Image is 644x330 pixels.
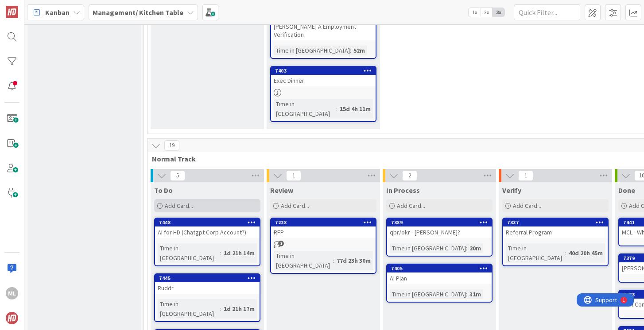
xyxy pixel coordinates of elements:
span: 19 [164,140,179,151]
div: AI Plan [387,272,492,284]
div: Referral Program [503,226,608,238]
span: : [220,304,221,314]
div: 7448 [159,219,260,226]
img: Visit kanbanzone.com [6,6,18,18]
div: 7337Referral Program [503,219,608,238]
span: 1 [286,170,301,181]
div: 15d 4h 11m [338,104,373,114]
div: 7448 [155,219,260,226]
a: 7448AI for HD (Chatgpt Corp Account?)Time in [GEOGRAPHIC_DATA]:1d 21h 14m [154,218,260,266]
div: 52m [351,46,367,55]
span: Add Card... [165,202,193,210]
a: 7445RuddrTime in [GEOGRAPHIC_DATA]:1d 21h 17m [154,273,260,322]
span: Add Card... [281,202,309,210]
div: 7445 [155,274,260,282]
span: : [350,46,351,55]
div: 1d 21h 17m [221,304,257,314]
span: In Process [386,186,420,195]
div: Time in [GEOGRAPHIC_DATA] [274,99,336,119]
div: Time in [GEOGRAPHIC_DATA] [274,251,333,270]
div: 7403 [275,68,376,74]
span: : [220,248,221,258]
a: 7337Referral ProgramTime in [GEOGRAPHIC_DATA]:40d 20h 45m [502,218,609,266]
div: [PERSON_NAME] A Employment Verification [271,21,376,40]
span: : [466,243,467,253]
div: Ruddr [155,282,260,294]
span: Review [270,186,293,195]
span: 1 [278,241,284,246]
div: Time in [GEOGRAPHIC_DATA] [158,299,220,318]
div: 7403Exec Dinner [271,67,376,86]
span: To Do [154,186,173,195]
span: Support [19,1,40,12]
div: 7448AI for HD (Chatgpt Corp Account?) [155,219,260,238]
div: 7445Ruddr [155,274,260,294]
img: avatar [6,312,18,324]
input: Quick Filter... [514,4,580,20]
div: 7228RFP [271,219,376,238]
a: 7405AI PlanTime in [GEOGRAPHIC_DATA]:31m [386,264,493,303]
div: 20m [467,243,483,253]
div: Time in [GEOGRAPHIC_DATA] [158,243,220,263]
span: Done [618,186,635,195]
div: 7228 [271,219,376,226]
div: 1 [46,4,48,11]
span: Add Card... [513,202,541,210]
div: [PERSON_NAME] A Employment Verification [271,13,376,40]
span: Verify [502,186,521,195]
div: 40d 20h 45m [566,248,605,258]
span: 5 [170,170,185,181]
div: 7405 [387,265,492,272]
span: Add Card... [397,202,425,210]
div: 1d 21h 14m [221,248,257,258]
span: 3x [493,8,504,17]
span: 2 [402,170,417,181]
div: 7389 [391,219,492,226]
span: Kanban [45,7,70,18]
span: 1x [469,8,481,17]
span: : [466,289,467,299]
a: [PERSON_NAME] A Employment VerificationTime in [GEOGRAPHIC_DATA]:52m [270,12,376,59]
div: 7405AI Plan [387,265,492,284]
div: 7337 [507,219,608,226]
div: 7389qbr/okr - [PERSON_NAME]? [387,219,492,238]
div: Time in [GEOGRAPHIC_DATA] [274,46,350,55]
span: : [333,256,334,265]
a: 7228RFPTime in [GEOGRAPHIC_DATA]:77d 23h 30m [270,218,376,274]
div: Time in [GEOGRAPHIC_DATA] [506,243,565,263]
div: 77d 23h 30m [334,256,373,265]
span: 1 [518,170,533,181]
div: Time in [GEOGRAPHIC_DATA] [390,289,466,299]
div: 7445 [159,275,260,281]
div: 7337 [503,219,608,226]
div: RFP [271,226,376,238]
a: 7403Exec DinnerTime in [GEOGRAPHIC_DATA]:15d 4h 11m [270,66,376,122]
div: 7405 [391,265,492,272]
div: ML [6,287,18,299]
a: 7389qbr/okr - [PERSON_NAME]?Time in [GEOGRAPHIC_DATA]:20m [386,218,493,257]
div: 7228 [275,219,376,226]
span: : [336,104,338,114]
div: AI for HD (Chatgpt Corp Account?) [155,226,260,238]
div: 31m [467,289,483,299]
span: 2x [481,8,493,17]
div: 7389 [387,219,492,226]
span: : [565,248,566,258]
div: Exec Dinner [271,75,376,86]
div: Time in [GEOGRAPHIC_DATA] [390,243,466,253]
div: qbr/okr - [PERSON_NAME]? [387,226,492,238]
b: Management/ Kitchen Table [93,8,183,17]
div: 7403 [271,67,376,75]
